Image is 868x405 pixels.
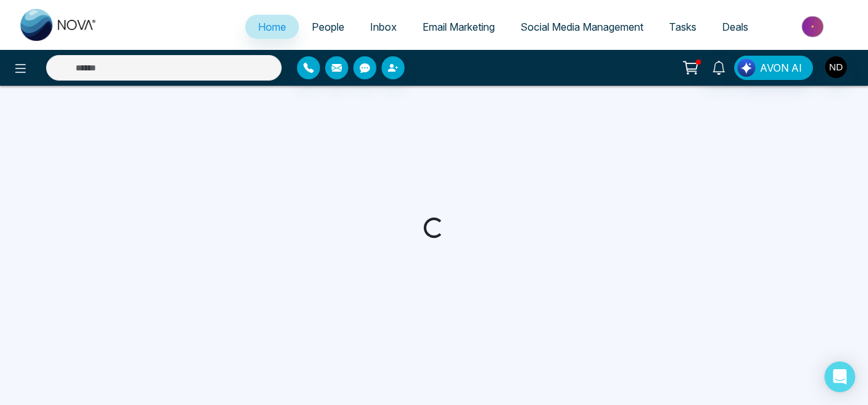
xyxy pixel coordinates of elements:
a: Tasks [656,15,709,39]
span: Email Marketing [422,20,495,33]
a: Email Marketing [410,15,508,39]
span: People [312,20,344,33]
span: Home [258,20,286,33]
a: Inbox [357,15,410,39]
a: Deals [709,15,761,39]
img: User Avatar [825,56,847,78]
img: Nova CRM Logo [20,9,97,41]
span: Tasks [669,20,696,33]
a: People [299,15,357,39]
span: Deals [722,20,748,33]
div: Open Intercom Messenger [824,361,855,392]
span: AVON AI [760,60,802,75]
a: Social Media Management [508,15,656,39]
span: Inbox [370,20,397,33]
img: Lead Flow [737,59,755,77]
button: AVON AI [734,56,813,80]
a: Home [245,15,299,39]
img: Market-place.gif [768,12,860,41]
span: Social Media Management [520,20,643,33]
